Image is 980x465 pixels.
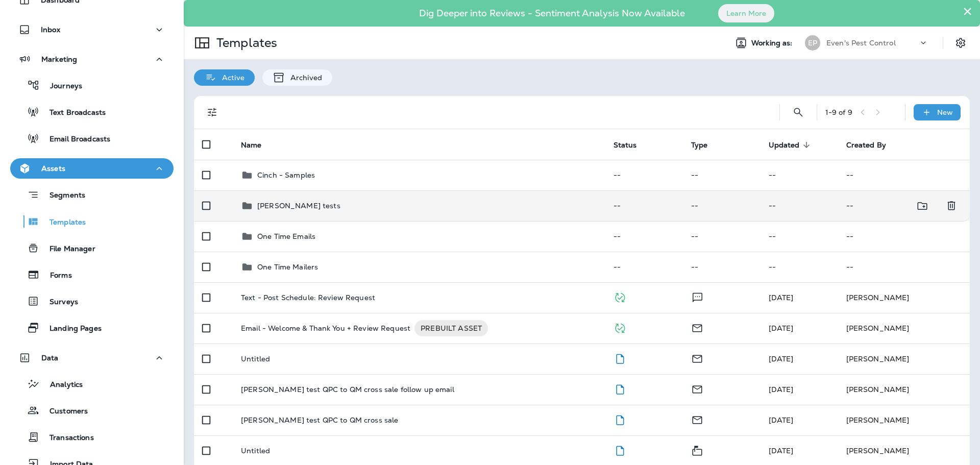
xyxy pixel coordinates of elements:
[937,108,953,116] p: New
[257,263,318,271] p: One Time Mailers
[614,414,626,424] span: Draft
[838,405,970,435] td: [PERSON_NAME]
[614,353,626,362] span: Draft
[761,221,838,252] td: --
[691,292,704,301] span: Text
[41,354,59,362] p: Data
[39,298,78,307] p: Surveys
[605,160,683,190] td: --
[202,102,223,123] button: Filters
[414,323,488,333] span: PREBUILT ASSET
[614,141,637,150] span: Status
[39,108,106,118] p: Text Broadcasts
[769,385,794,394] span: Frank Carreno
[838,190,931,221] td: --
[10,158,174,179] button: Assets
[39,135,110,144] p: Email Broadcasts
[751,39,795,47] span: Working as:
[683,190,761,221] td: --
[285,74,322,82] p: Archived
[683,252,761,282] td: --
[838,374,970,405] td: [PERSON_NAME]
[846,140,899,150] span: Created By
[825,108,852,116] div: 1 - 9 of 9
[683,160,761,190] td: --
[788,102,808,123] button: Search Templates
[805,35,820,51] div: EP
[414,320,488,336] div: PREBUILT ASSET
[241,141,262,150] span: Name
[912,195,933,216] button: Move to folder
[241,320,410,336] p: Email - Welcome & Thank You + Review Request
[691,414,703,424] span: Email
[951,34,970,52] button: Settings
[769,140,813,150] span: Updated
[39,407,88,417] p: Customers
[39,191,85,201] p: Segments
[769,415,794,425] span: Frank Carreno
[10,211,174,232] button: Templates
[761,252,838,282] td: --
[10,264,174,285] button: Forms
[39,324,102,334] p: Landing Pages
[10,19,174,40] button: Inbox
[941,195,962,216] button: Delete
[769,446,794,455] span: Megan Yurk
[605,221,683,252] td: --
[691,141,708,150] span: Type
[241,293,375,302] p: Text - Post Schedule: Review Request
[838,344,970,374] td: [PERSON_NAME]
[614,140,650,150] span: Status
[605,190,683,221] td: --
[10,290,174,312] button: Surveys
[241,416,398,424] p: [PERSON_NAME] test QPC to QM cross sale
[39,433,94,443] p: Transactions
[40,380,83,390] p: Analytics
[241,447,270,455] p: Untitled
[718,4,774,22] button: Learn More
[614,292,626,301] span: Published
[40,271,72,281] p: Forms
[241,385,454,394] p: [PERSON_NAME] test QPC to QM cross sale follow up email
[838,252,970,282] td: --
[39,244,95,254] p: File Manager
[838,221,970,252] td: --
[761,160,838,190] td: --
[846,141,886,150] span: Created By
[769,141,800,150] span: Updated
[605,252,683,282] td: --
[217,74,244,82] p: Active
[838,160,970,190] td: --
[838,282,970,313] td: [PERSON_NAME]
[10,184,174,206] button: Segments
[691,445,703,454] span: Mailer
[963,3,972,19] button: Close
[838,313,970,344] td: [PERSON_NAME]
[614,384,626,393] span: Draft
[761,190,838,221] td: --
[691,323,703,332] span: Email
[769,354,794,363] span: Frank Carreno
[691,353,703,362] span: Email
[826,39,896,47] p: Even's Pest Control
[39,218,86,228] p: Templates
[10,373,174,395] button: Analytics
[389,12,715,15] p: Dig Deeper into Reviews - Sentiment Analysis Now Available
[10,317,174,338] button: Landing Pages
[10,400,174,421] button: Customers
[10,348,174,368] button: Data
[769,293,794,302] span: Frank Carreno
[241,355,270,363] p: Untitled
[769,324,794,333] span: Megan Yurk
[10,237,174,259] button: File Manager
[257,232,315,240] p: One Time Emails
[41,164,65,173] p: Assets
[614,323,626,332] span: Published
[614,445,626,454] span: Draft
[257,171,315,179] p: Cinch - Samples
[10,426,174,448] button: Transactions
[683,221,761,252] td: --
[41,55,77,63] p: Marketing
[691,140,721,150] span: Type
[691,384,703,393] span: Email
